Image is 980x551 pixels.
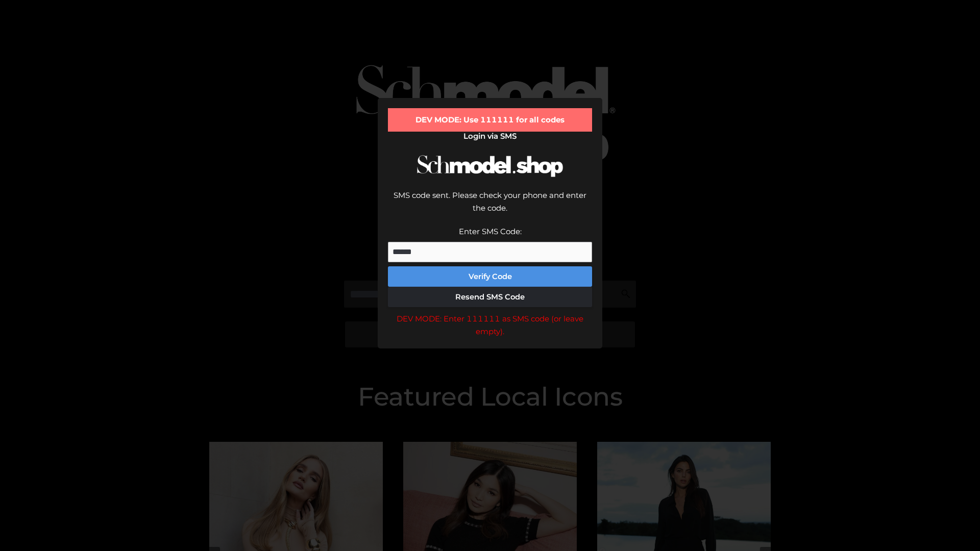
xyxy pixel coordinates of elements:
button: Resend SMS Code [388,287,592,307]
div: DEV MODE: Use 111111 for all codes [388,108,592,132]
div: DEV MODE: Enter 111111 as SMS code (or leave empty). [388,312,592,338]
img: Schmodel Logo [413,146,567,186]
h2: Login via SMS [388,132,592,141]
label: Enter SMS Code: [459,227,522,236]
div: SMS code sent. Please check your phone and enter the code. [388,189,592,225]
button: Verify Code [388,266,592,287]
